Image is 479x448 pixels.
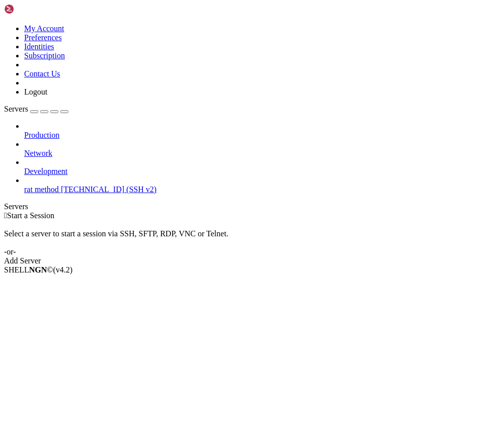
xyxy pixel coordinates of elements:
[4,265,72,274] span: SHELL ©
[24,51,65,60] a: Subscription
[61,185,156,194] span: [TECHNICAL_ID] (SSH v2)
[24,167,67,175] span: Development
[24,158,475,176] li: Development
[24,24,64,33] a: My Account
[24,185,475,194] a: rat method [TECHNICAL_ID] (SSH v2)
[24,176,475,194] li: rat method [TECHNICAL_ID] (SSH v2)
[24,149,475,158] a: Network
[24,131,59,139] span: Production
[24,185,59,194] span: rat method
[24,122,475,140] li: Production
[24,87,47,96] a: Logout
[4,105,68,113] a: Servers
[24,33,62,42] a: Preferences
[24,167,475,176] a: Development
[4,256,475,265] div: Add Server
[24,69,60,78] a: Contact Us
[24,149,52,157] span: Network
[24,42,54,51] a: Identities
[4,220,475,256] div: Select a server to start a session via SSH, SFTP, RDP, VNC or Telnet. -or-
[29,265,47,274] b: NGN
[4,105,28,113] span: Servers
[7,211,54,220] span: Start a Session
[24,131,475,140] a: Production
[24,140,475,158] li: Network
[53,265,73,274] span: 4.2.0
[4,211,7,220] span: 
[4,202,475,211] div: Servers
[4,4,62,14] img: Shellngn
